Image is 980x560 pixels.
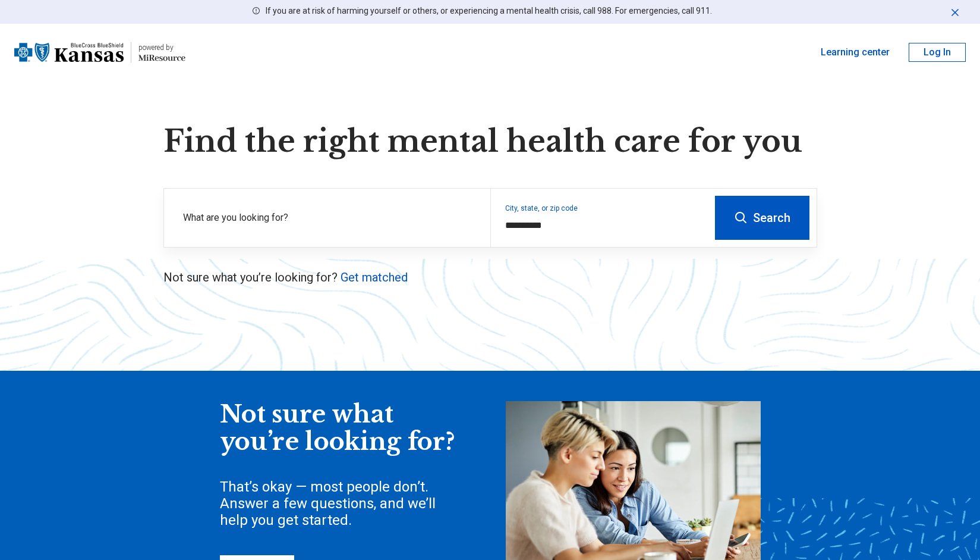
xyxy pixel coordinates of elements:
button: Search [715,196,809,240]
div: powered by [138,42,185,53]
div: That’s okay — most people don’t. Answer a few questions, and we’ll help you get started. [220,478,458,528]
h1: Find the right mental health care for you [163,124,817,159]
a: Get matched [341,270,408,284]
p: If you are at risk of harming yourself or others, or experiencing a mental health crisis, call 98... [266,5,712,17]
p: Not sure what you’re looking for? [163,269,817,286]
button: Dismiss [949,5,961,19]
a: Learning center [821,45,890,60]
a: Blue Cross Blue Shield Kansaspowered by [14,38,185,67]
label: What are you looking for? [183,211,476,225]
div: Not sure what you’re looking for? [220,401,458,455]
img: Blue Cross Blue Shield Kansas [14,38,124,67]
button: Log In [909,43,966,62]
